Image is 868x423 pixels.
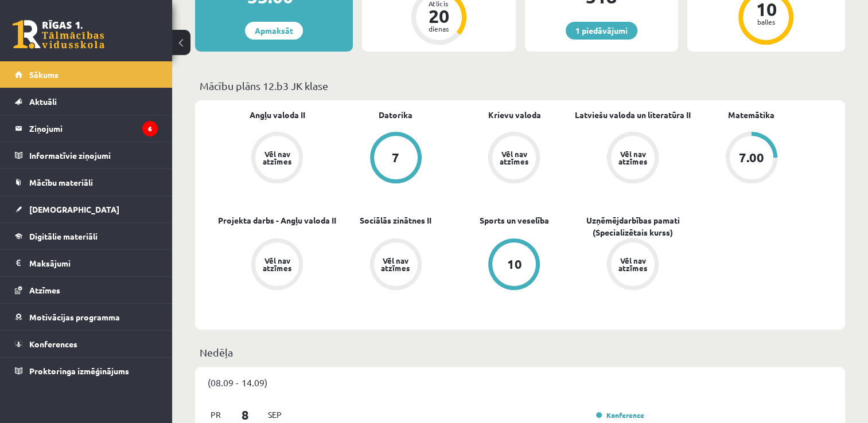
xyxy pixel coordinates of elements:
span: Konferences [29,339,77,349]
a: Vēl nav atzīmes [574,132,692,186]
a: Maksājumi [15,250,158,276]
a: Vēl nav atzīmes [574,238,692,292]
a: 10 [455,238,574,292]
a: Sports un veselība [480,214,549,226]
div: 10 [507,258,521,271]
a: Mācību materiāli [15,169,158,195]
span: Proktoringa izmēģinājums [29,366,129,376]
span: Atzīmes [29,285,60,295]
div: Vēl nav atzīmes [261,150,293,165]
span: [DEMOGRAPHIC_DATA] [29,204,119,214]
p: Mācību plāns 12.b3 JK klase [200,78,840,93]
div: dienas [422,25,456,32]
a: Digitālie materiāli [15,223,158,249]
div: 7.00 [739,151,764,164]
div: Vēl nav atzīmes [380,257,412,272]
a: Angļu valoda II [250,109,305,121]
a: 1 piedāvājumi [566,22,637,40]
a: Sociālās zinātnes II [360,214,431,226]
div: Vēl nav atzīmes [617,257,649,272]
a: Atzīmes [15,277,158,303]
div: (08.09 - 14.09) [195,367,845,398]
legend: Maksājumi [29,250,158,276]
div: Vēl nav atzīmes [617,150,649,165]
a: Matemātika [728,109,774,121]
a: Rīgas 1. Tālmācības vidusskola [13,20,104,49]
a: Apmaksāt [245,22,303,40]
legend: Informatīvie ziņojumi [29,142,158,169]
legend: Ziņojumi [29,115,158,142]
a: Proktoringa izmēģinājums [15,358,158,384]
a: [DEMOGRAPHIC_DATA] [15,196,158,222]
span: Mācību materiāli [29,177,93,187]
a: Motivācijas programma [15,304,158,330]
a: Informatīvie ziņojumi [15,142,158,169]
a: Konference [596,410,644,420]
a: Ziņojumi6 [15,115,158,142]
span: Motivācijas programma [29,312,120,322]
div: Vēl nav atzīmes [261,257,293,272]
a: Vēl nav atzīmes [218,238,337,292]
span: Sākums [29,69,59,80]
a: Sākums [15,61,158,88]
a: Vēl nav atzīmes [455,132,574,186]
a: Vēl nav atzīmes [337,238,456,292]
div: 7 [392,151,399,164]
div: Vēl nav atzīmes [498,150,530,165]
i: 6 [142,121,158,136]
a: 7.00 [692,132,811,186]
a: Vēl nav atzīmes [218,132,337,186]
a: Latviešu valoda un literatūra II [575,109,691,121]
div: 20 [422,7,456,25]
span: Aktuāli [29,96,57,107]
a: Krievu valoda [488,109,540,121]
a: Datorika [379,109,412,121]
p: Nedēļa [200,344,840,360]
a: 7 [337,132,456,186]
a: Projekta darbs - Angļu valoda II [218,214,336,226]
a: Aktuāli [15,88,158,115]
a: Uzņēmējdarbības pamati (Specializētais kurss) [574,214,692,238]
a: Konferences [15,331,158,357]
span: Digitālie materiāli [29,231,98,241]
div: balles [749,18,783,25]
